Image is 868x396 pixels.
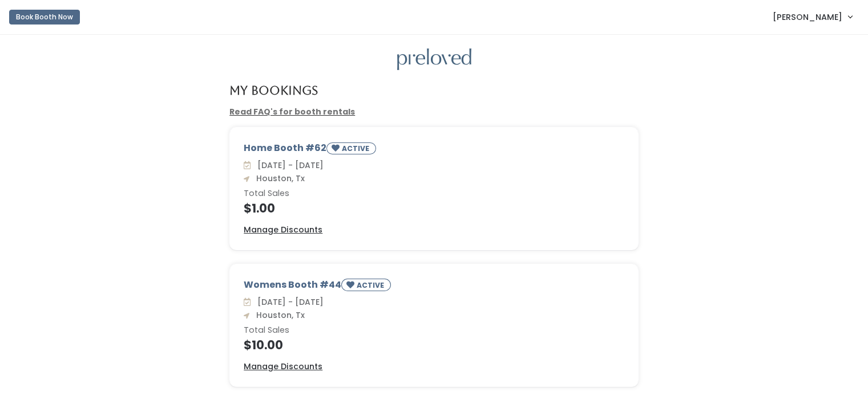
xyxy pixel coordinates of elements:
span: Houston, Tx [252,309,305,321]
span: Houston, Tx [252,173,305,184]
a: Read FAQ's for booth rentals [229,106,355,117]
h6: Total Sales [244,189,624,198]
span: [DATE] - [DATE] [253,296,324,308]
span: [DATE] - [DATE] [253,160,324,171]
a: Book Booth Now [9,5,80,30]
a: Manage Discounts [244,361,322,373]
h4: My Bookings [229,84,318,97]
small: ACTIVE [342,144,372,153]
div: Home Booth #62 [244,141,624,159]
a: Manage Discounts [244,224,322,236]
h6: Total Sales [244,326,624,335]
small: ACTIVE [357,280,386,290]
div: Womens Booth #44 [244,278,624,296]
img: preloved logo [397,48,471,71]
h4: $10.00 [244,338,624,352]
button: Book Booth Now [9,10,80,25]
span: [PERSON_NAME] [773,11,842,23]
u: Manage Discounts [244,361,322,372]
a: [PERSON_NAME] [761,5,863,29]
h4: $1.00 [244,202,624,215]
